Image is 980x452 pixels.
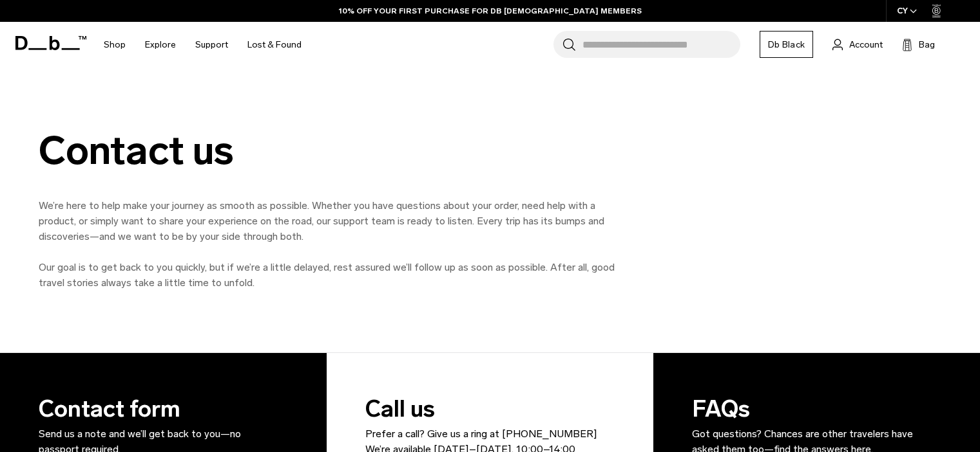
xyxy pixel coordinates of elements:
[760,31,813,58] a: Db Black
[39,260,619,291] p: Our goal is to get back to you quickly, but if we’re a little delayed, rest assured we’ll follow ...
[247,22,302,68] a: Lost & Found
[39,129,619,172] div: Contact us
[104,22,126,68] a: Shop
[195,22,228,68] a: Support
[145,22,176,68] a: Explore
[39,198,619,244] p: We’re here to help make your journey as smooth as possible. Whether you have questions about your...
[919,38,935,51] span: Bag
[902,37,935,52] button: Bag
[849,38,883,51] span: Account
[832,37,883,52] a: Account
[339,5,642,17] a: 10% OFF YOUR FIRST PURCHASE FOR DB [DEMOGRAPHIC_DATA] MEMBERS
[94,22,311,68] nav: Main Navigation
